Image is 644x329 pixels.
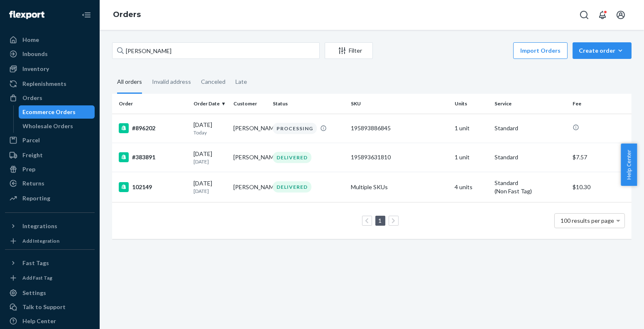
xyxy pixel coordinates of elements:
[119,152,187,162] div: #383891
[22,289,46,297] div: Settings
[22,179,44,188] div: Returns
[22,50,48,58] div: Inbounds
[9,11,44,19] img: Flexport logo
[235,71,247,93] div: Late
[78,7,95,23] button: Close Navigation
[5,47,95,61] a: Inbounds
[269,94,348,114] th: Status
[5,219,95,233] button: Integrations
[22,165,35,173] div: Prep
[230,143,270,172] td: [PERSON_NAME]
[621,144,637,186] button: Help Center
[22,303,66,311] div: Talk to Support
[273,123,317,134] div: PROCESSING
[5,177,95,190] a: Returns
[117,71,142,94] div: All orders
[561,217,615,224] span: 100 results per page
[5,286,95,300] a: Settings
[22,80,66,88] div: Replenishments
[576,7,593,23] button: Open Search Box
[22,222,57,230] div: Integrations
[451,94,491,114] th: Units
[273,181,311,193] div: DELIVERED
[273,152,311,163] div: DELIVERED
[193,158,227,165] p: [DATE]
[22,274,52,281] div: Add Fast Tag
[230,114,270,143] td: [PERSON_NAME]
[351,124,448,132] div: 195893886845
[573,42,632,59] button: Create order
[325,42,373,59] button: Filter
[569,94,632,114] th: Fee
[22,94,42,102] div: Orders
[5,77,95,90] a: Replenishments
[325,46,372,55] div: Filter
[190,94,230,114] th: Order Date
[119,123,187,133] div: #896202
[201,71,225,93] div: Canceled
[19,119,95,133] a: Wholesale Orders
[451,114,491,143] td: 1 unit
[495,179,566,187] p: Standard
[612,7,629,23] button: Open account menu
[5,314,95,328] a: Help Center
[193,179,227,195] div: [DATE]
[23,108,76,116] div: Ecommerce Orders
[22,36,39,44] div: Home
[22,237,59,244] div: Add Integration
[193,188,227,195] p: [DATE]
[19,105,95,119] a: Ecommerce Orders
[5,256,95,270] button: Fast Tags
[230,172,270,202] td: [PERSON_NAME]
[106,3,147,27] ol: breadcrumbs
[569,172,632,202] td: $10.30
[5,163,95,176] a: Prep
[152,71,191,93] div: Invalid address
[193,129,227,136] p: Today
[119,182,187,192] div: 102149
[5,300,95,314] a: Talk to Support
[495,124,566,132] p: Standard
[112,94,190,114] th: Order
[513,42,568,59] button: Import Orders
[193,121,227,136] div: [DATE]
[23,122,73,130] div: Wholesale Orders
[193,150,227,165] div: [DATE]
[351,153,448,161] div: 195893631810
[594,7,611,23] button: Open notifications
[348,172,451,202] td: Multiple SKUs
[5,91,95,105] a: Orders
[22,65,49,73] div: Inventory
[377,217,384,224] a: Page 1 is your current page
[5,134,95,147] a: Parcel
[22,259,49,267] div: Fast Tags
[22,317,56,325] div: Help Center
[5,33,95,46] a: Home
[233,100,267,107] div: Customer
[579,46,625,55] div: Create order
[491,94,569,114] th: Service
[22,194,50,202] div: Reporting
[112,42,320,59] input: Search orders
[5,62,95,76] a: Inventory
[22,151,43,159] div: Freight
[348,94,451,114] th: SKU
[569,143,632,172] td: $7.57
[5,273,95,283] a: Add Fast Tag
[451,143,491,172] td: 1 unit
[5,149,95,162] a: Freight
[495,187,566,195] div: (Non Fast Tag)
[495,153,566,161] p: Standard
[451,172,491,202] td: 4 units
[22,136,40,144] div: Parcel
[5,236,95,246] a: Add Integration
[5,192,95,205] a: Reporting
[113,10,141,19] a: Orders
